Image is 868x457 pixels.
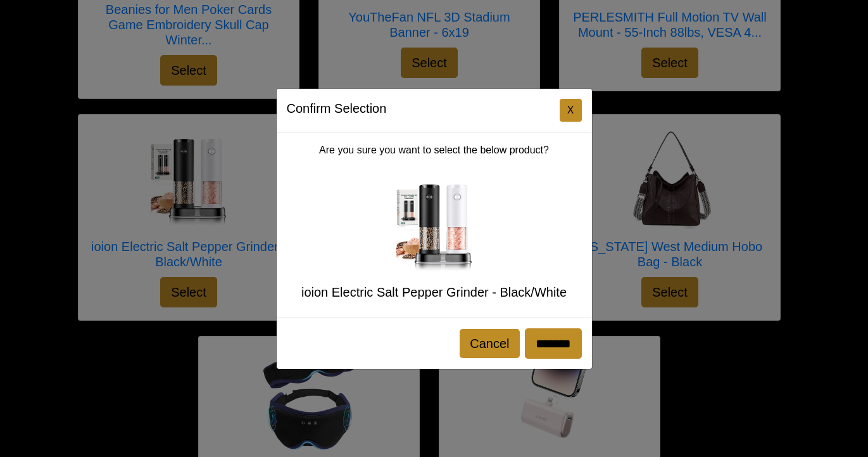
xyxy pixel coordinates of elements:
img: ioion Electric Salt Pepper Grinder - Black/White [384,173,485,274]
button: Cancel [460,329,519,358]
div: Are you sure you want to select the below product? [277,132,592,318]
h5: ioion Electric Salt Pepper Grinder - Black/White [287,285,582,300]
h5: Confirm Selection [287,99,387,118]
button: Close [560,99,582,122]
